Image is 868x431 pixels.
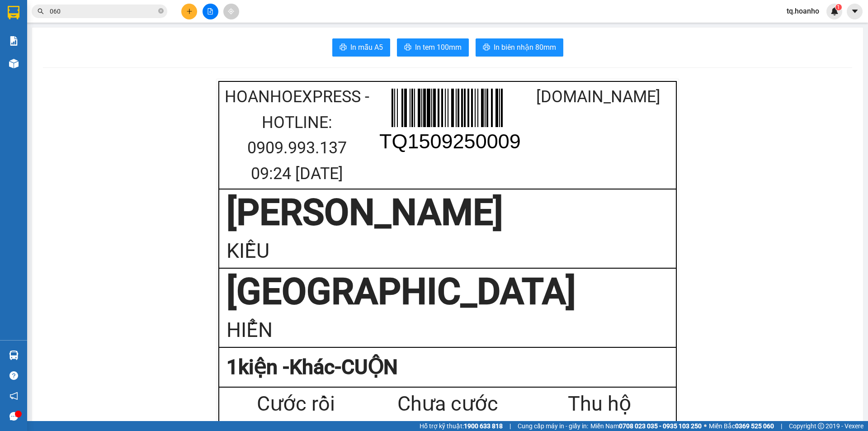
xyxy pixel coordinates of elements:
span: Miền Bắc [709,421,774,431]
div: [PERSON_NAME] [226,190,669,235]
span: close-circle [158,8,164,14]
span: close-circle [158,7,164,16]
img: solution-icon [9,36,19,46]
input: Tìm tên, số ĐT hoặc mã đơn [50,6,156,16]
button: printerIn mẫu A5 [332,38,390,57]
div: [DOMAIN_NAME] [523,84,674,110]
button: printerIn tem 100mm [397,38,469,57]
span: notification [9,392,18,400]
span: Cung cấp máy in - giấy in: [518,421,588,431]
span: caret-down [851,7,859,15]
div: Chưa cước [372,388,524,420]
span: printer [340,43,347,52]
div: [GEOGRAPHIC_DATA] [226,269,669,314]
span: copyright [818,423,824,429]
strong: 0708 023 035 - 0935 103 250 [619,422,702,430]
strong: 1900 633 818 [464,422,503,430]
span: ⚪️ [704,424,707,428]
span: Miền Nam [590,421,702,431]
span: tq.hoanho [779,5,826,17]
div: 1 kiện - Khác-CUỘN [226,351,669,384]
span: message [9,412,18,421]
img: logo-vxr [8,6,19,19]
img: warehouse-icon [9,350,19,360]
span: | [781,421,782,431]
span: file-add [207,8,213,14]
div: Thu hộ [524,388,675,420]
span: In biên nhận 80mm [494,42,556,53]
button: plus [181,4,197,19]
button: file-add [203,4,218,19]
img: warehouse-icon [9,59,19,68]
div: HoaNhoExpress - Hotline: 0909.993.137 09:24 [DATE] [222,84,372,186]
span: | [509,421,511,431]
span: plus [186,8,193,14]
text: TQ1509250009 [379,130,521,153]
button: aim [223,4,239,19]
button: caret-down [847,4,863,19]
sup: 1 [835,4,842,10]
span: printer [483,43,490,52]
span: printer [404,43,411,52]
span: In tem 100mm [415,42,462,53]
div: HIỂN [226,314,669,346]
span: 1 [837,4,840,10]
button: printerIn biên nhận 80mm [476,38,563,57]
div: Cước rồi [220,388,372,420]
span: In mẫu A5 [350,42,383,53]
span: question-circle [9,371,18,380]
div: KIỀU [226,235,669,267]
strong: 0369 525 060 [735,422,774,430]
img: icon-new-feature [830,7,839,15]
span: aim [228,8,234,14]
span: Hỗ trợ kỹ thuật: [420,421,503,431]
span: search [38,8,44,14]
